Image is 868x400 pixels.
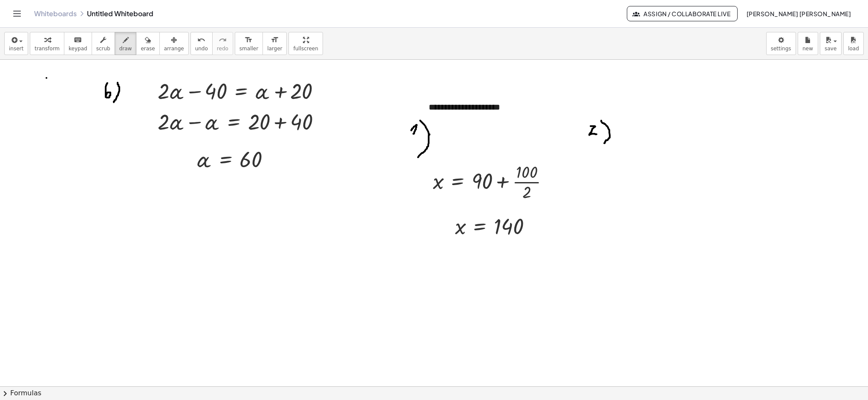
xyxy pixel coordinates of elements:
i: format_size [245,35,253,45]
button: arrange [159,32,189,55]
span: draw [119,46,132,52]
i: undo [197,35,205,45]
button: transform [30,32,64,55]
button: keyboardkeypad [64,32,92,55]
span: transform [35,46,60,52]
button: undoundo [190,32,213,55]
span: smaller [239,46,258,52]
span: save [825,46,836,52]
i: format_size [271,35,279,45]
button: format_sizelarger [262,32,287,55]
button: save [820,32,842,55]
button: redoredo [212,32,233,55]
button: Assign / Collaborate Live [627,6,738,21]
span: Assign / Collaborate Live [634,10,731,17]
span: new [802,46,813,52]
button: [PERSON_NAME] [PERSON_NAME] [739,6,858,21]
span: arrange [164,46,184,52]
button: new [798,32,818,55]
button: draw [115,32,137,55]
span: larger [267,46,282,52]
a: Whiteboards [34,9,77,18]
span: fullscreen [293,46,318,52]
i: keyboard [74,35,82,45]
span: undo [195,46,208,52]
button: settings [766,32,796,55]
button: fullscreen [288,32,323,55]
button: format_sizesmaller [235,32,263,55]
span: scrub [96,46,110,52]
button: scrub [92,32,115,55]
button: erase [136,32,159,55]
span: erase [141,46,155,52]
span: [PERSON_NAME] [PERSON_NAME] [746,10,851,17]
button: insert [4,32,28,55]
span: settings [771,46,791,52]
span: load [848,46,859,52]
button: Toggle navigation [10,7,24,20]
span: keypad [69,46,87,52]
span: insert [9,46,23,52]
button: load [843,32,864,55]
span: redo [217,46,228,52]
i: redo [219,35,227,45]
